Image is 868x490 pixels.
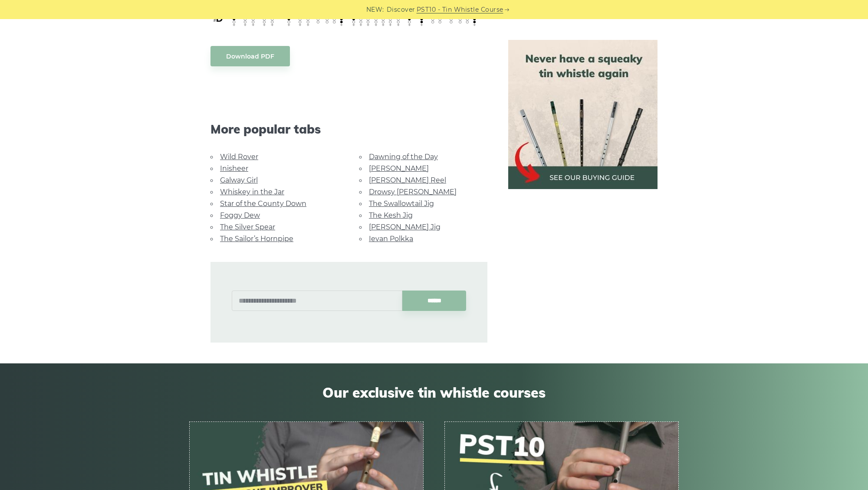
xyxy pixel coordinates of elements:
[366,5,384,15] span: NEW:
[220,164,248,173] a: Inisheer
[220,199,306,208] a: Star of the County Down
[369,223,441,231] a: [PERSON_NAME] Jig
[369,153,438,161] a: Dawning of the Day
[220,211,260,219] a: Foggy Dew
[387,5,415,15] span: Discover
[220,188,284,196] a: Whiskey in the Jar
[220,176,258,184] a: Galway Girl
[369,235,413,243] a: Ievan Polkka
[369,199,434,208] a: The Swallowtail Jig
[220,153,258,161] a: Wild Rover
[210,122,487,137] span: More popular tabs
[210,46,290,66] a: Download PDF
[220,235,293,243] a: The Sailor’s Hornpipe
[220,223,275,231] a: The Silver Spear
[508,40,658,189] img: tin whistle buying guide
[369,188,457,196] a: Drowsy [PERSON_NAME]
[189,384,679,401] span: Our exclusive tin whistle courses
[369,164,429,173] a: [PERSON_NAME]
[369,211,413,219] a: The Kesh Jig
[417,5,503,15] a: PST10 - Tin Whistle Course
[369,176,446,184] a: [PERSON_NAME] Reel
